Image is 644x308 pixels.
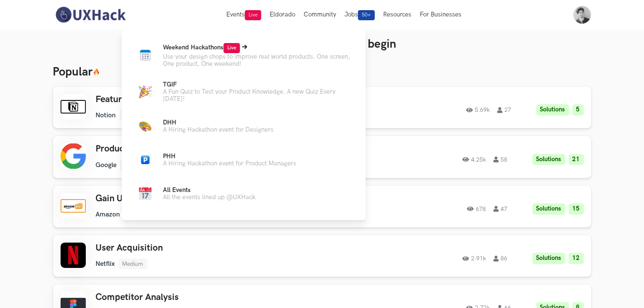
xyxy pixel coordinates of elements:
[163,186,191,194] span: All Events
[466,107,490,113] span: 5.69k
[139,187,151,200] img: Calendar
[53,6,128,24] img: UXHack-logo.png
[96,292,335,303] h3: Competitor Analysis
[120,160,149,170] li: Medium
[119,259,147,269] li: Medium
[494,206,508,212] span: 47
[96,111,116,119] li: Notion
[139,120,151,132] img: Color Palette
[96,161,117,169] li: Google
[533,203,565,215] li: Solutions
[53,37,591,51] h3: Select a Case Study to begin
[135,184,352,204] a: CalendarAll EventsAll the events lined up @UXHack
[135,43,352,68] a: Calendar newWeekend HackathonsLiveUse your design chops to improve real world products. One scree...
[163,88,352,103] p: A Fun Quiz to Test your Product Knowledge. A new Quiz Every [DATE]!
[96,260,115,268] li: Netflix
[536,104,569,116] li: Solutions
[135,150,352,170] a: ParkingPHHA Hiring Hackathon event for Product Managers
[53,86,591,128] a: Feature Set + RoadmapNotionMedium5.69k27Solutions5
[533,154,565,165] li: Solutions
[93,68,100,76] img: 🔥
[569,154,584,165] li: 21
[163,119,176,126] span: DHH
[135,116,352,136] a: Color PaletteDHHA Hiring Hackathon event for Designers
[494,256,508,262] span: 86
[53,65,591,79] h3: Popular
[53,186,591,227] a: Gain UPI Market ShareAmazon PayHard67847Solutions15
[463,157,486,162] span: 4.25k
[96,143,335,154] h3: Product Fit
[139,86,151,98] img: Party cap
[53,136,591,178] a: Product FitGoogleMedium4.25k58Solutions21
[119,110,148,121] li: Medium
[163,44,240,51] span: Weekend Hackathons
[573,6,591,24] img: Your profile pic
[53,235,591,277] a: User AcquisitionNetflixMedium2.91k86Solutions12
[141,156,149,164] img: Parking
[96,193,335,204] h3: Gain UPI Market Share
[572,104,584,116] li: 5
[163,126,273,133] p: A Hiring Hackathon event for Designers
[358,10,375,20] span: 50+
[498,107,511,113] span: 27
[163,194,255,201] p: All the events lined up @UXHack
[463,256,486,262] span: 2.91k
[163,53,352,68] p: Use your design chops to improve real world products. One screen, One product, One weekend!
[569,203,584,215] li: 15
[96,211,133,219] li: Amazon Pay
[569,253,584,264] li: 12
[135,81,352,103] a: Party capTGIFA Fun Quiz to Test your Product Knowledge. A new Quiz Every [DATE]!
[494,157,508,162] span: 58
[96,243,335,254] h3: User Acquisition
[223,43,240,53] span: Live
[139,49,151,62] img: Calendar new
[163,153,175,160] span: PHH
[163,81,177,88] span: TGIF
[245,10,261,20] span: Live
[467,206,486,212] span: 678
[533,253,565,264] li: Solutions
[96,94,335,105] h3: Feature Set + Roadmap
[163,160,296,167] p: A Hiring Hackathon event for Product Managers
